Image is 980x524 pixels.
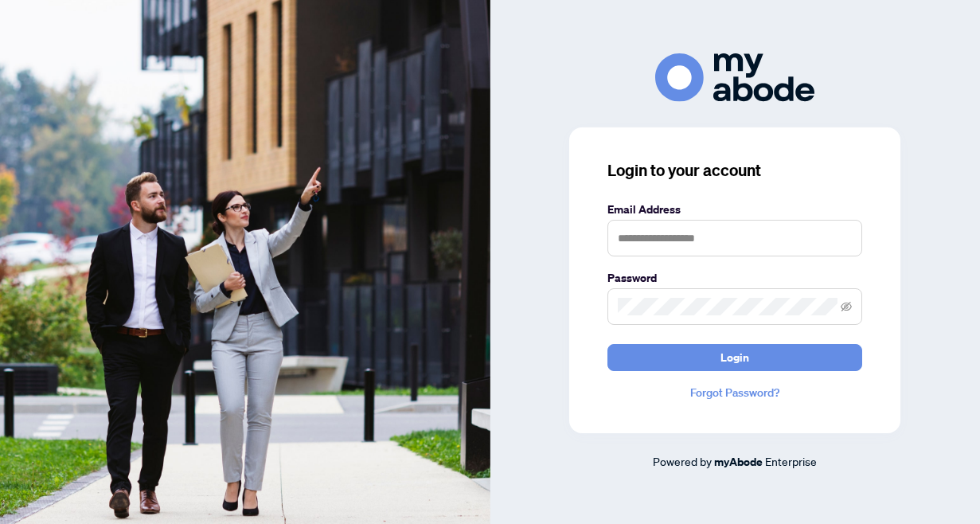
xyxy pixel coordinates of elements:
label: Password [607,269,862,287]
span: Enterprise [765,454,817,468]
button: Login [607,344,862,371]
a: Forgot Password? [607,384,862,401]
img: ma-logo [655,53,814,102]
a: myAbode [714,453,763,471]
span: Powered by [653,454,712,468]
span: eye-invisible [841,301,852,312]
label: Email Address [607,201,862,218]
span: Login [720,345,749,370]
h3: Login to your account [607,159,862,182]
